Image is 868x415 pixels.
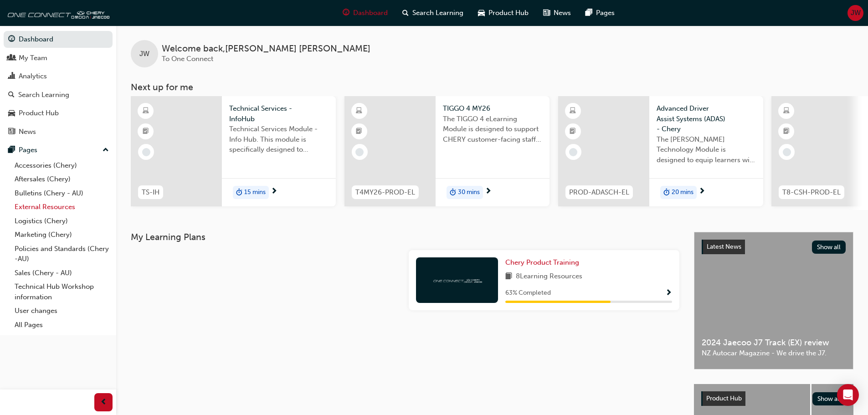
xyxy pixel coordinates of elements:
[4,142,113,159] button: Pages
[8,36,15,44] span: guage-icon
[143,126,149,138] span: booktick-icon
[355,148,364,156] span: learningRecordVerb_NONE-icon
[11,159,113,173] a: Accessories (Chery)
[478,7,485,19] span: car-icon
[701,391,846,406] a: Product HubShow all
[8,146,15,154] span: pages-icon
[569,148,577,156] span: learningRecordVerb_NONE-icon
[558,96,763,206] a: PROD-ADASCH-ELAdvanced Driver Assist Systems (ADAS) - CheryThe [PERSON_NAME] Technology Module is...
[19,108,59,118] div: Product Hub
[18,90,69,100] div: Search Learning
[485,188,492,196] span: next-icon
[570,105,576,117] span: learningResourceType_ELEARNING-icon
[11,266,113,280] a: Sales (Chery - AU)
[19,71,47,82] div: Analytics
[4,123,113,140] a: News
[139,49,149,59] span: JW
[131,96,336,206] a: TS-IHTechnical Services - InfoHubTechnical Services Module - Info Hub. This module is specificall...
[11,280,113,304] a: Technical Hub Workshop information
[837,384,859,406] div: Open Intercom Messenger
[162,55,213,63] span: To One Connect
[11,318,113,332] a: All Pages
[4,50,113,67] a: My Team
[4,68,113,85] a: Analytics
[702,338,846,348] span: 2024 Jaecoo J7 Track (EX) review
[706,395,742,402] span: Product Hub
[143,105,149,117] span: learningResourceType_ELEARNING-icon
[672,187,693,198] span: 20 mins
[8,91,15,99] span: search-icon
[663,187,670,199] span: duration-icon
[458,187,480,198] span: 30 mins
[11,304,113,318] a: User changes
[395,4,471,22] a: search-iconSearch Learning
[229,103,329,124] span: Technical Services - InfoHub
[100,397,107,408] span: prev-icon
[782,187,841,198] span: T8-CSH-PROD-EL
[19,145,37,155] div: Pages
[229,124,329,155] span: Technical Services Module - Info Hub. This module is specifically designed to address the require...
[353,8,388,18] span: Dashboard
[851,8,861,18] span: JW
[657,103,756,134] span: Advanced Driver Assist Systems (ADAS) - Chery
[505,257,583,268] a: Chery Product Training
[402,7,409,19] span: search-icon
[4,31,113,48] a: Dashboard
[356,105,362,117] span: learningResourceType_ELEARNING-icon
[702,240,846,254] a: Latest NewsShow all
[543,7,550,19] span: news-icon
[131,232,679,242] h3: My Learning Plans
[103,144,109,156] span: up-icon
[783,148,791,156] span: learningRecordVerb_NONE-icon
[412,8,463,18] span: Search Learning
[142,187,159,198] span: TS-IH
[554,8,571,18] span: News
[4,87,113,103] a: Search Learning
[570,126,576,138] span: booktick-icon
[505,258,579,266] span: Chery Product Training
[847,5,863,21] button: JW
[694,232,853,369] a: Latest NewsShow all2024 Jaecoo J7 Track (EX) reviewNZ Autocar Magazine - We drive the J7.
[783,105,790,117] span: learningResourceType_ELEARNING-icon
[536,4,578,22] a: news-iconNews
[11,228,113,242] a: Marketing (Chery)
[355,187,415,198] span: T4MY26-PROD-EL
[586,7,592,19] span: pages-icon
[11,186,113,200] a: Bulletins (Chery - AU)
[11,200,113,214] a: External Resources
[116,82,868,92] h3: Next up for me
[665,289,672,297] span: Show Progress
[356,126,362,138] span: booktick-icon
[783,126,790,138] span: booktick-icon
[11,242,113,266] a: Policies and Standards (Chery -AU)
[516,271,582,282] span: 8 Learning Resources
[11,172,113,186] a: Aftersales (Chery)
[236,187,242,199] span: duration-icon
[657,134,756,165] span: The [PERSON_NAME] Technology Module is designed to equip learners with essential knowledge about ...
[5,4,109,22] img: oneconnect
[4,105,113,122] a: Product Hub
[8,109,15,118] span: car-icon
[443,114,542,145] span: The TIGGO 4 eLearning Module is designed to support CHERY customer-facing staff with the product ...
[8,128,15,136] span: news-icon
[443,103,542,114] span: TIGGO 4 MY26
[812,241,846,254] button: Show all
[335,4,395,22] a: guage-iconDashboard
[19,127,36,137] div: News
[665,287,672,299] button: Show Progress
[505,288,551,298] span: 63 % Completed
[4,29,113,142] button: DashboardMy TeamAnalyticsSearch LearningProduct HubNews
[699,188,705,196] span: next-icon
[707,243,741,251] span: Latest News
[578,4,622,22] a: pages-iconPages
[142,148,150,156] span: learningRecordVerb_NONE-icon
[8,72,15,81] span: chart-icon
[344,96,550,206] a: T4MY26-PROD-ELTIGGO 4 MY26The TIGGO 4 eLearning Module is designed to support CHERY customer-faci...
[505,271,512,282] span: book-icon
[450,187,456,199] span: duration-icon
[271,188,277,196] span: next-icon
[812,392,847,405] button: Show all
[569,187,629,198] span: PROD-ADASCH-EL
